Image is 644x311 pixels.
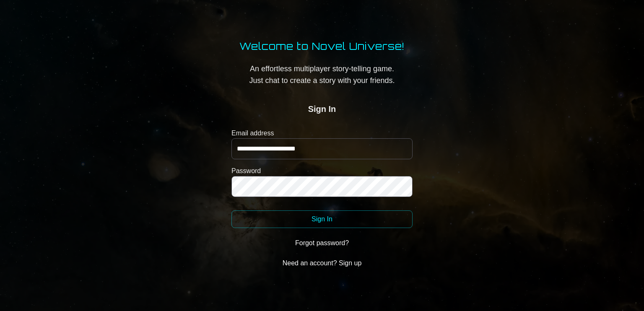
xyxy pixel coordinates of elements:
[239,63,405,86] p: An effortless multiplayer story-telling game. Just chat to create a story with your friends.
[239,39,405,53] h1: Welcome to Novel Universe!
[231,255,413,272] button: Need an account? Sign up
[231,235,413,251] button: Forgot password?
[231,166,413,176] label: Password
[231,210,413,228] button: Sign In
[231,128,413,138] label: Email address
[239,103,405,115] h2: Sign In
